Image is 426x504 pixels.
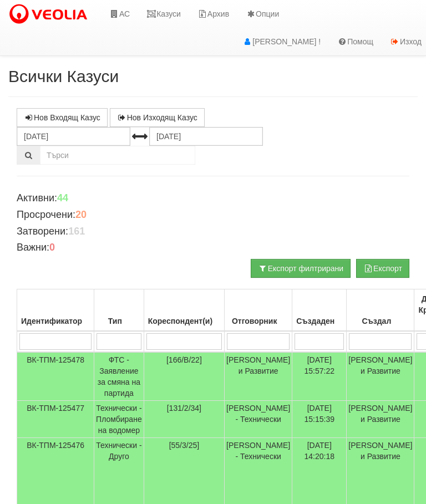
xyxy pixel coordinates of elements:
[96,313,142,329] div: Тип
[292,289,347,332] th: Създаден: No sort applied, activate to apply an ascending sort
[167,404,201,413] span: [131/2/34]
[17,242,409,253] h4: Важни:
[94,352,144,401] td: ФТС - Заявление за смяна на партида
[225,352,292,401] td: [PERSON_NAME] и Развитие
[110,108,205,127] a: Нов Изходящ Казус
[17,226,409,237] h4: Затворени:
[292,401,347,438] td: [DATE] 15:15:39
[57,192,68,203] b: 44
[49,242,55,253] b: 0
[347,401,414,438] td: [PERSON_NAME] и Развитие
[347,352,414,401] td: [PERSON_NAME] и Развитие
[17,108,108,127] a: Нов Входящ Казус
[226,313,290,329] div: Отговорник
[17,289,94,332] th: Идентификатор: No sort applied, activate to apply an ascending sort
[17,193,409,204] h4: Активни:
[348,313,412,329] div: Създал
[17,210,409,221] h4: Просрочени:
[75,209,87,220] b: 20
[17,352,94,401] td: ВК-ТПМ-125478
[225,401,292,438] td: [PERSON_NAME] - Технически
[146,313,222,329] div: Кореспондент(и)
[356,259,409,278] button: Експорт
[19,313,92,329] div: Идентификатор
[144,289,224,332] th: Кореспондент(и): No sort applied, activate to apply an ascending sort
[94,401,144,438] td: Технически - Пломбиране на водомер
[40,146,195,165] input: Търсене по Идентификатор, Бл/Вх/Ап, Тип, Описание, Моб. Номер, Имейл, Файл, Коментар,
[8,67,418,85] h2: Всички Казуси
[94,289,144,332] th: Тип: No sort applied, activate to apply an ascending sort
[8,3,93,26] img: VeoliaLogo.png
[347,289,414,332] th: Създал: No sort applied, activate to apply an ascending sort
[225,289,292,332] th: Отговорник: No sort applied, activate to apply an ascending sort
[166,355,202,364] span: [166/В/22]
[329,28,382,55] a: Помощ
[294,313,344,329] div: Създаден
[251,259,351,278] button: Експорт филтрирани
[292,352,347,401] td: [DATE] 15:57:22
[234,28,329,55] a: [PERSON_NAME] !
[169,441,200,450] span: [55/3/25]
[17,401,94,438] td: ВК-ТПМ-125477
[68,226,85,237] b: 161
